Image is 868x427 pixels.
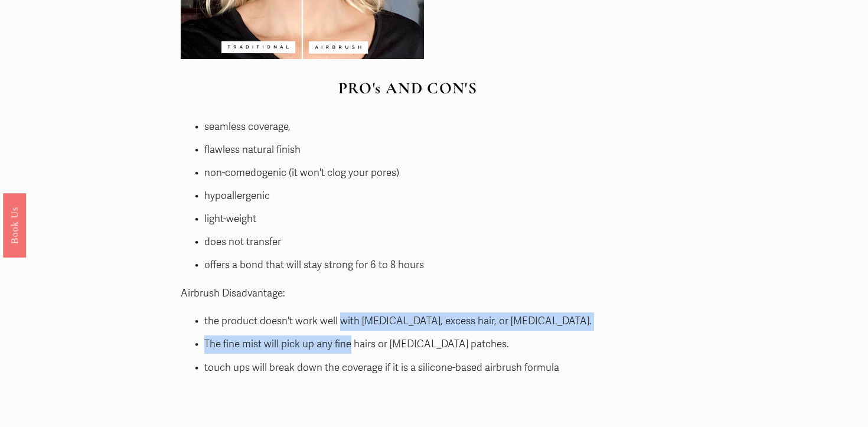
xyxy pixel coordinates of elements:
[204,359,635,377] p: touch ups will break down the coverage if it is a silicone-based airbrush formula
[204,118,635,136] p: seamless coverage,
[204,335,635,354] p: The fine mist will pick up any fine hairs or [MEDICAL_DATA] patches.
[204,141,635,159] p: flawless natural finish
[204,187,635,206] p: hypoallergenic
[204,210,635,229] p: light-weight
[204,312,635,331] p: the product doesn't work well with [MEDICAL_DATA], excess hair, or [MEDICAL_DATA].
[204,256,635,275] p: offers a bond that will stay strong for 6 to 8 hours
[338,79,478,98] strong: PRO's AND CON'S
[3,193,26,257] a: Book Us
[181,285,635,303] p: Airbrush Disadvantage:
[204,164,635,182] p: non-comedogenic (it won't clog your pores)
[204,233,635,252] p: does not transfer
